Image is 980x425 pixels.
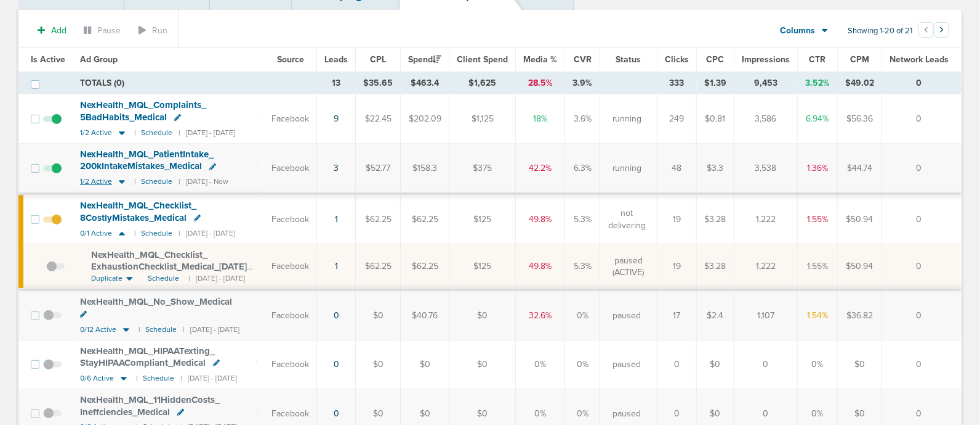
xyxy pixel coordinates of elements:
[80,296,232,307] span: NexHealth_ MQL_ No_ Show_ Medical
[449,72,516,94] td: $1,625
[449,94,516,144] td: $1,125
[798,290,838,340] td: 1.54%
[798,144,838,194] td: 1.36%
[734,194,798,244] td: 1,222
[334,408,339,419] a: 0
[401,244,449,290] td: $62.25
[838,340,882,389] td: $0
[612,162,642,175] span: running
[838,72,882,94] td: $49.02
[565,290,600,340] td: 0%
[707,54,725,65] span: CPC
[516,94,565,144] td: 18%
[401,340,449,389] td: $0
[31,54,65,65] span: Is Active
[798,340,838,389] td: 0%
[356,244,401,290] td: $62.25
[523,54,557,65] span: Media %
[565,194,600,244] td: 5.3%
[80,229,112,238] span: 0/1 Active
[600,244,657,290] td: paused (ACTIVE)
[657,194,697,244] td: 19
[657,340,697,389] td: 0
[882,290,962,340] td: 0
[277,54,304,65] span: Source
[882,144,962,194] td: 0
[370,54,386,65] span: CPL
[613,310,641,322] span: paused
[742,54,790,65] span: Impressions
[882,244,962,290] td: 0
[848,26,912,36] span: Showing 1-20 of 21
[850,54,869,65] span: CPM
[264,144,317,194] td: Facebook
[657,144,697,194] td: 48
[264,340,317,389] td: Facebook
[264,290,317,340] td: Facebook
[143,374,174,383] small: Schedule
[334,359,339,369] a: 0
[882,340,962,389] td: 0
[449,194,516,244] td: $125
[697,194,734,244] td: $3.28
[80,177,112,186] span: 1/2 Active
[882,72,962,94] td: 0
[335,214,338,225] a: 1
[697,290,734,340] td: $2.4
[798,244,838,290] td: 1.55%
[324,54,348,65] span: Leads
[51,25,66,36] span: Add
[838,290,882,340] td: $36.82
[697,144,734,194] td: $3.3
[80,54,118,65] span: Ad Group
[697,94,734,144] td: $0.81
[179,177,228,186] small: | [DATE] - Now
[317,72,356,94] td: 13
[180,374,237,383] small: | [DATE] - [DATE]
[31,22,73,39] button: Add
[882,94,962,144] td: 0
[449,290,516,340] td: $0
[401,290,449,340] td: $40.76
[449,244,516,290] td: $125
[141,128,172,138] small: Schedule
[608,207,646,231] span: not delivering
[809,54,826,65] span: CTR
[565,340,600,389] td: 0%
[798,72,838,94] td: 3.52%
[697,340,734,389] td: $0
[80,394,220,418] span: NexHealth_ MQL_ 11HiddenCosts_ Ineffciencies_ Medical
[734,144,798,194] td: 3,538
[734,94,798,144] td: 3,586
[565,94,600,144] td: 3.6%
[657,94,697,144] td: 249
[145,325,177,334] small: Schedule
[613,408,641,420] span: paused
[734,290,798,340] td: 1,107
[179,128,235,138] small: | [DATE] - [DATE]
[798,94,838,144] td: 6.94%
[401,194,449,244] td: $62.25
[734,244,798,290] td: 1,222
[80,149,214,172] span: NexHealth_ MQL_ PatientIntake_ 200kIntakeMistakes_ Medical
[890,54,949,65] span: Network Leads
[356,194,401,244] td: $62.25
[356,94,401,144] td: $22.45
[565,244,600,290] td: 5.3%
[612,113,642,125] span: running
[616,54,641,65] span: Status
[148,273,179,284] span: Schedule
[781,25,816,37] span: Columns
[882,194,962,244] td: 0
[334,163,339,173] a: 3
[657,244,697,290] td: 19
[334,113,339,124] a: 9
[73,72,317,94] td: TOTALS (0)
[697,72,734,94] td: $1.39
[697,244,734,290] td: $3.28
[449,144,516,194] td: $375
[334,310,339,321] a: 0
